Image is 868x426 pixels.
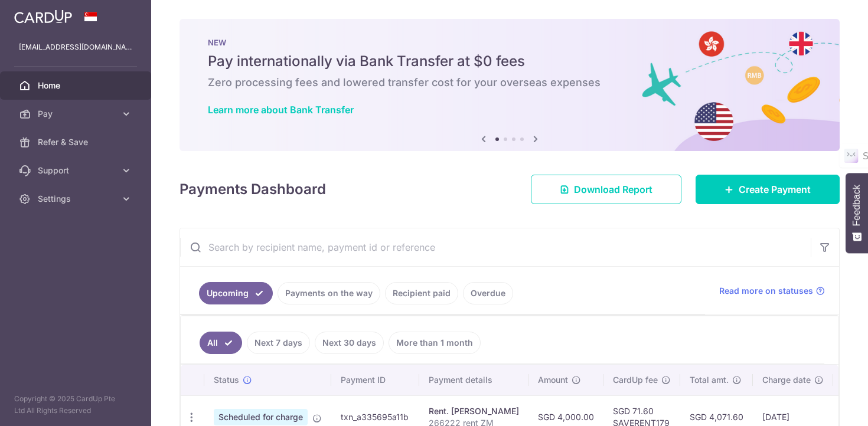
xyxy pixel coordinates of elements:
[538,374,568,386] span: Amount
[846,173,868,253] button: Feedback - Show survey
[180,228,811,266] input: Search by recipient name, payment id or reference
[278,282,380,304] a: Payments on the way
[385,282,458,304] a: Recipient paid
[180,19,840,151] img: Bank transfer banner
[463,282,513,304] a: Overdue
[19,41,132,53] p: [EMAIL_ADDRESS][DOMAIN_NAME]
[247,332,310,354] a: Next 7 days
[719,285,813,297] span: Read more on statuses
[574,182,652,196] span: Download Report
[690,374,729,386] span: Total amt.
[762,374,811,386] span: Charge date
[208,76,811,90] h6: Zero processing fees and lowered transfer cost for your overseas expenses
[38,108,116,120] span: Pay
[531,175,681,204] a: Download Report
[208,38,811,47] p: NEW
[208,52,811,71] h5: Pay internationally via Bank Transfer at $0 fees
[389,332,481,354] a: More than 1 month
[38,193,116,205] span: Settings
[331,365,419,395] th: Payment ID
[38,80,116,91] span: Home
[613,374,658,386] span: CardUp fee
[419,365,528,395] th: Payment details
[38,136,116,148] span: Refer & Save
[851,185,862,226] span: Feedback
[208,104,354,116] a: Learn more about Bank Transfer
[214,374,239,386] span: Status
[214,409,308,425] span: Scheduled for charge
[315,332,384,354] a: Next 30 days
[696,175,840,204] a: Create Payment
[739,182,811,196] span: Create Payment
[180,179,326,200] h4: Payments Dashboard
[14,9,72,24] img: CardUp
[719,285,825,297] a: Read more on statuses
[429,405,519,417] div: Rent. [PERSON_NAME]
[200,332,242,354] a: All
[38,165,116,176] span: Support
[199,282,273,304] a: Upcoming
